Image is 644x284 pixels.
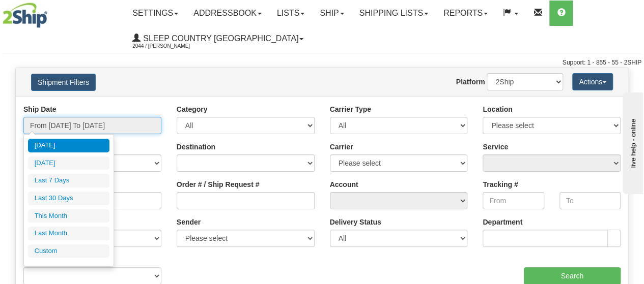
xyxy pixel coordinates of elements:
button: Actions [572,73,613,90]
a: Addressbook [186,1,269,26]
li: Last 7 Days [28,174,109,187]
label: Account [330,179,358,190]
a: Lists [269,1,312,26]
a: Shipping lists [352,1,436,26]
label: Carrier Type [330,104,371,114]
li: This Month [28,209,109,223]
label: Service [483,142,508,152]
div: live help - online [8,9,94,16]
label: Order # / Ship Request # [177,179,260,190]
label: Category [177,104,208,114]
iframe: chat widget [621,90,643,194]
input: To [559,192,621,209]
a: Sleep Country [GEOGRAPHIC_DATA] 2044 / [PERSON_NAME] [125,26,311,51]
a: Ship [312,1,351,26]
img: logo2044.jpg [3,3,47,28]
div: Support: 1 - 855 - 55 - 2SHIP [3,58,641,67]
a: Reports [436,1,495,26]
span: Sleep Country [GEOGRAPHIC_DATA] [141,34,298,43]
label: Carrier [330,142,353,152]
label: Sender [177,217,201,227]
input: From [483,192,544,209]
li: [DATE] [28,139,109,152]
label: Platform [456,77,485,87]
label: Destination [177,142,215,152]
label: Tracking # [483,179,518,190]
li: Custom [28,244,109,258]
a: Settings [125,1,186,26]
label: Ship Date [23,104,57,114]
li: [DATE] [28,156,109,170]
label: Department [483,217,522,227]
span: 2044 / [PERSON_NAME] [132,41,209,51]
li: Last Month [28,227,109,240]
li: Last 30 Days [28,192,109,205]
button: Shipment Filters [31,74,96,91]
label: Delivery Status [330,217,381,227]
label: Location [483,104,512,114]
